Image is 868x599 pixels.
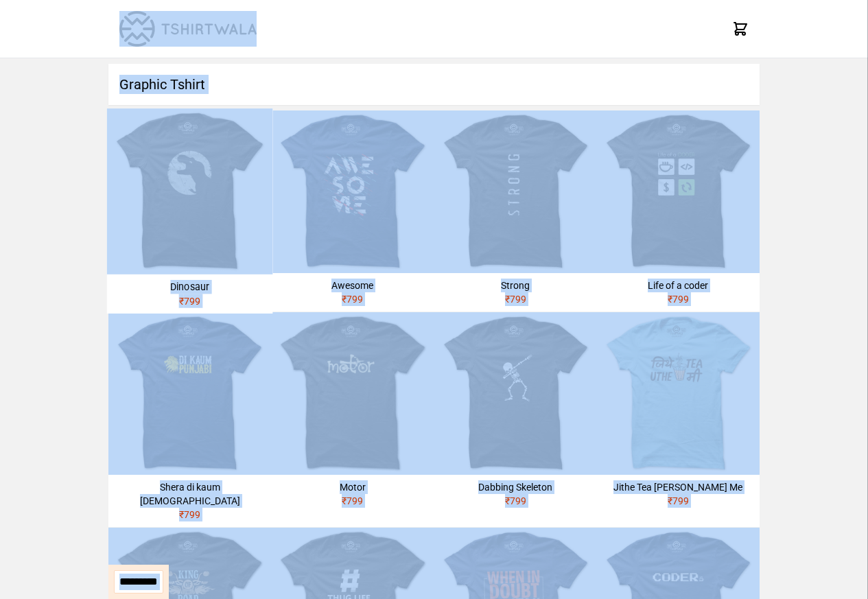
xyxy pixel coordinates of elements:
[114,480,266,508] div: Shera di kaum [DEMOGRAPHIC_DATA]
[119,11,257,47] img: TW-LOGO-400-104.png
[342,495,363,506] span: ₹ 799
[179,509,200,520] span: ₹ 799
[271,110,434,273] img: awesome.jpg
[271,312,434,513] a: Motor₹799
[271,110,434,312] a: Awesome₹799
[277,480,428,494] div: Motor
[602,279,754,292] div: Life of a coder
[108,64,760,105] h1: Graphic Tshirt
[271,312,434,475] img: motor.jpg
[597,110,760,312] a: Life of a coder₹799
[597,110,760,273] img: life-of-a-coder.jpg
[440,279,591,292] div: Strong
[668,495,689,506] span: ₹ 799
[668,294,689,305] span: ₹ 799
[597,312,760,513] a: Jithe Tea [PERSON_NAME] Me₹799
[108,312,271,475] img: shera-di-kaum-punjabi-1.jpg
[434,110,597,273] img: strong.jpg
[434,312,597,513] a: Dabbing Skeleton₹799
[277,279,428,292] div: Awesome
[108,312,271,527] a: Shera di kaum [DEMOGRAPHIC_DATA]₹799
[342,294,363,305] span: ₹ 799
[107,108,273,274] img: dinosaur.jpg
[505,294,526,305] span: ₹ 799
[597,312,760,475] img: jithe-tea-uthe-me.jpg
[505,495,526,506] span: ₹ 799
[107,108,273,314] a: Dinosaur₹799
[440,480,591,494] div: Dabbing Skeleton
[602,480,754,494] div: Jithe Tea [PERSON_NAME] Me
[434,110,597,312] a: Strong₹799
[113,280,268,294] div: Dinosaur
[179,295,201,306] span: ₹ 799
[434,312,597,475] img: skeleton-dabbing.jpg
